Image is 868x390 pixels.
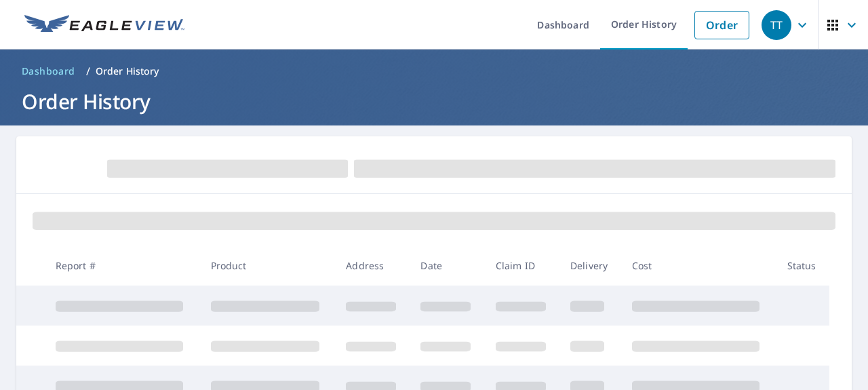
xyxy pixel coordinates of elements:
th: Claim ID [485,246,559,286]
a: Dashboard [16,60,81,82]
h1: Order History [16,87,852,115]
th: Delivery [559,246,621,286]
p: Order History [96,64,159,78]
th: Date [410,246,484,286]
a: Order [694,11,749,39]
th: Cost [621,246,776,286]
th: Status [776,246,829,286]
li: / [86,63,90,79]
span: Dashboard [22,64,75,78]
img: EV Logo [24,15,184,35]
th: Report # [45,246,200,286]
nav: breadcrumb [16,60,852,82]
th: Address [335,246,410,286]
div: TT [762,10,791,40]
th: Product [200,246,336,286]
